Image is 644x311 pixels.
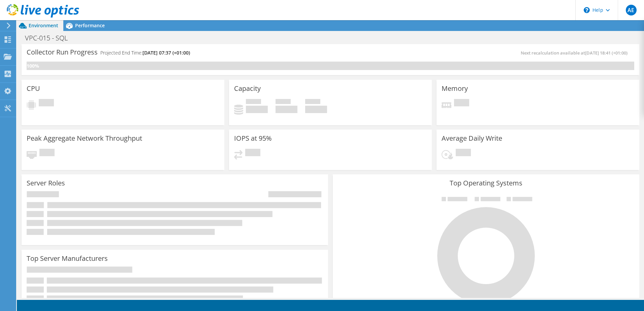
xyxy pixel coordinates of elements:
[142,49,190,56] span: [DATE] 07:37 (+01:00)
[276,99,291,106] span: Free
[22,34,78,42] h1: VPC-015 - SQL
[100,49,190,57] h4: Projected End Time:
[27,179,65,187] h3: Server Roles
[39,149,55,158] span: Pending
[276,106,297,113] h4: 0 GiB
[585,50,627,56] span: [DATE] 18:41 (+01:00)
[39,99,54,108] span: Pending
[27,255,108,262] h3: Top Server Manufacturers
[442,135,502,142] h3: Average Daily Write
[305,99,320,106] span: Total
[454,99,469,108] span: Pending
[442,85,468,92] h3: Memory
[338,179,634,187] h3: Top Operating Systems
[246,99,261,106] span: Used
[305,106,327,113] h4: 0 GiB
[27,85,40,92] h3: CPU
[234,85,261,92] h3: Capacity
[234,135,272,142] h3: IOPS at 95%
[245,149,260,158] span: Pending
[246,106,268,113] h4: 0 GiB
[456,149,471,158] span: Pending
[521,50,631,56] span: Next recalculation available at
[27,135,142,142] h3: Peak Aggregate Network Throughput
[75,22,105,29] span: Performance
[626,5,637,15] span: AE
[584,7,590,13] svg: \n
[29,22,58,29] span: Environment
